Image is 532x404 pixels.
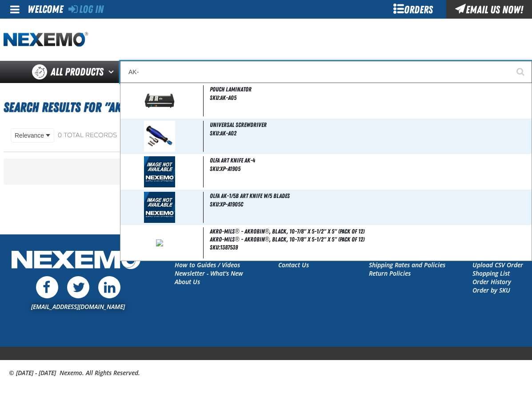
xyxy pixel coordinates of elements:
a: Upload CSV Order [472,261,523,269]
a: Log In [68,3,104,16]
span: Relevance [15,131,44,140]
img: missing_image.jpg [144,192,175,223]
img: Nexemo Logo [9,248,147,274]
span: SKU:AK-A02 [210,130,236,137]
span: Universal Screwdriver [210,121,267,128]
img: 5b11587c53ceb172362139-ak-a02.jpg [144,121,175,152]
a: [EMAIL_ADDRESS][DOMAIN_NAME] [31,302,125,311]
span: SKU:AK-A05 [210,94,236,101]
span: Akro-Mils® - AkroBin®, Black, 10-7/8" x 5-1/2" x 5" (Pack of 12) [210,228,364,235]
span: Olfa Art Knife AK-4 [210,157,255,164]
a: Home [4,32,88,48]
span: Olfa AK-1/5B art Knife W/5 Blades [210,192,290,199]
a: About Us [175,277,200,286]
img: 5e33468a2cd3c617652430-SKU-1387539.jpg [156,239,163,246]
a: Order by SKU [472,286,510,294]
span: SKU:XP-A1905 [210,165,240,172]
div: 0 total records [58,131,117,140]
a: Contact Us [278,261,309,269]
span: Akro-Mils® - AkroBin®, Black, 10-7/8" x 5-1/2" x 5" (Pack of 12) [210,236,530,243]
button: Open All Products pages [105,61,120,83]
a: Return Policies [369,269,411,277]
h1: Search Results for "AK-LP-12MIL" [4,95,528,119]
span: Pouch Laminator [210,86,252,93]
span: All Products [51,64,104,80]
a: Shopping List [472,269,510,277]
a: Shipping Rates and Policies [369,261,445,269]
input: Search [120,61,532,83]
span: SKU:1387539 [210,244,238,251]
a: How to Guides / Videos [175,261,240,269]
button: Start Searching [510,61,532,83]
span: SKU:XP-A1905C [210,201,243,208]
a: Order History [472,277,511,286]
img: Nexemo logo [4,32,88,48]
a: Newsletter - What's New [175,269,243,277]
img: missing_image.jpg [144,156,175,187]
img: 5b11587c57175979177810-ak-a05.jpg [144,85,175,116]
